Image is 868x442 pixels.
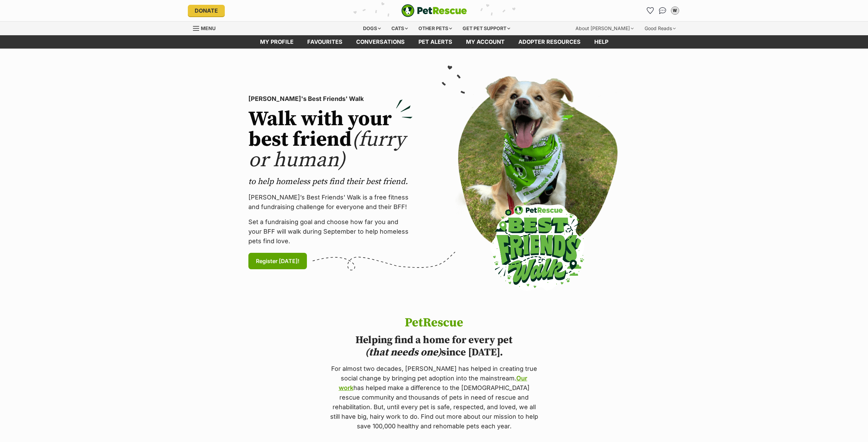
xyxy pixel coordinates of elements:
[670,5,681,16] button: My account
[248,109,413,171] h2: Walk with your best friend
[459,35,511,49] a: My account
[412,35,459,49] a: Pet alerts
[358,22,386,35] div: Dogs
[248,176,413,187] p: to help homeless pets find their best friend.
[248,94,413,104] p: [PERSON_NAME]'s Best Friends' Walk
[300,35,349,49] a: Favourites
[645,5,681,16] ul: Account quick links
[571,22,638,35] div: About [PERSON_NAME]
[248,217,413,246] p: Set a fundraising goal and choose how far you and your BFF will walk during September to help hom...
[188,5,225,16] a: Donate
[458,22,515,35] div: Get pet support
[248,253,307,269] a: Register [DATE]!
[193,22,220,34] a: Menu
[201,25,216,31] span: Menu
[349,35,412,49] a: conversations
[401,4,467,17] a: PetRescue
[511,35,587,49] a: Adopter resources
[414,22,457,35] div: Other pets
[587,35,615,49] a: Help
[657,5,668,16] a: Conversations
[329,316,540,330] h1: PetRescue
[640,22,681,35] div: Good Reads
[365,346,441,359] i: (that needs one)
[672,7,678,14] div: W
[248,193,413,212] p: [PERSON_NAME]’s Best Friends' Walk is a free fitness and fundraising challenge for everyone and t...
[387,22,413,35] div: Cats
[659,7,666,14] img: chat-41dd97257d64d25036548639549fe6c8038ab92f7586957e7f3b1b290dea8141.svg
[645,5,656,16] a: Favourites
[401,4,467,17] img: logo-e224e6f780fb5917bec1dbf3a21bbac754714ae5b6737aabdf751b685950b380.svg
[248,127,405,173] span: (furry or human)
[256,257,299,265] span: Register [DATE]!
[329,364,540,431] p: For almost two decades, [PERSON_NAME] has helped in creating true social change by bringing pet a...
[329,334,540,359] h2: Helping find a home for every pet since [DATE].
[253,35,300,49] a: My profile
